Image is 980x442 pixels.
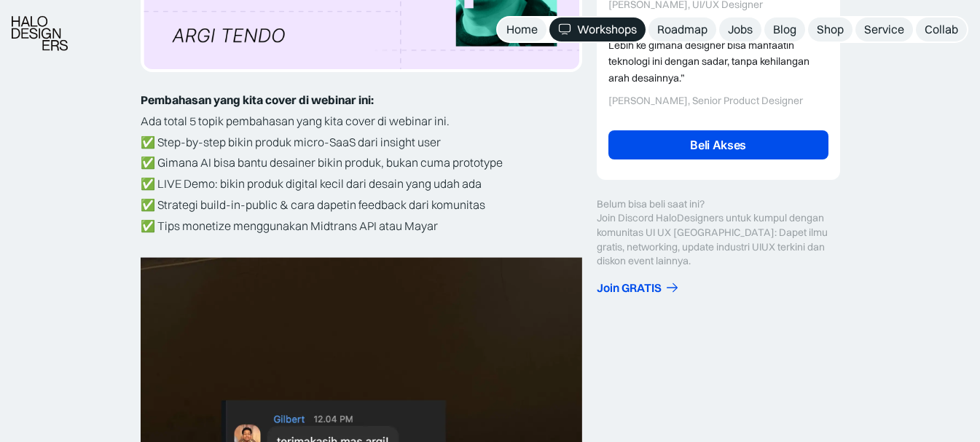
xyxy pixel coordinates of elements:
[773,22,796,37] div: Blog
[925,22,958,37] div: Collab
[498,17,546,42] a: Home
[648,17,716,42] a: Roadmap
[141,92,374,107] strong: Pembahasan yang kita cover di webinar ini:
[808,17,852,42] a: Shop
[141,111,582,132] p: Ada total 5 topik pembahasan yang kita cover di webinar ini.
[657,22,707,37] div: Roadmap
[855,17,913,42] a: Service
[506,22,538,37] div: Home
[817,22,844,37] div: Shop
[864,22,904,37] div: Service
[764,17,805,42] a: Blog
[141,132,582,237] p: ✅ Step-by-step bikin produk micro-SaaS dari insight user ✅ Gimana AI bisa bantu desainer bikin pr...
[597,280,662,296] div: Join GRATIS
[608,95,828,107] div: [PERSON_NAME], Senior Product Designer
[916,17,967,42] a: Collab
[549,17,646,42] a: Workshops
[141,237,582,258] p: ‍
[141,90,582,111] p: ‍
[577,22,637,37] div: Workshops
[597,197,840,269] div: Belum bisa beli saat ini? Join Discord HaloDesigners untuk kumpul dengan komunitas UI UX [GEOGRAP...
[728,22,753,37] div: Jobs
[608,130,828,159] a: Beli Akses
[597,280,840,296] a: Join GRATIS
[608,20,828,86] div: “Suka karena bahasannya nggak overhype AI. Lebih ke gimana designer bisa manfaatin teknologi ini ...
[719,17,761,42] a: Jobs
